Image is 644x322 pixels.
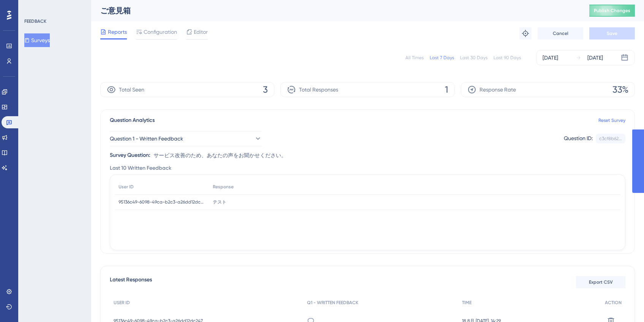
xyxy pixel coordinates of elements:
[462,300,472,306] span: TIME
[589,27,635,39] button: Save
[110,275,152,289] span: Latest Responses
[110,131,262,146] button: Question 1 - Written Feedback
[213,184,234,190] span: Response
[607,30,617,36] span: Save
[598,117,625,123] a: Reset Survey
[479,85,516,94] span: Response Rate
[538,27,583,39] button: Cancel
[589,279,613,285] span: Export CSV
[307,300,358,306] span: Q1 - WRITTEN FEEDBACK
[194,27,208,36] span: Editor
[599,136,622,142] div: c3cf8b62...
[108,27,127,36] span: Reports
[110,164,171,173] span: Last 10 Written Feedback
[612,84,628,96] span: 33%
[605,300,622,306] span: ACTION
[153,151,286,160] span: サービス改善のため、あなたの声をお聞かせください。
[119,85,144,94] span: Total Seen
[564,134,593,144] div: Question ID:
[543,53,558,62] div: [DATE]
[263,84,268,96] span: 3
[612,292,635,315] iframe: UserGuiding AI Assistant Launcher
[299,85,338,94] span: Total Responses
[110,134,183,143] span: Question 1 - Written Feedback
[553,30,568,36] span: Cancel
[594,8,630,14] span: Publish Changes
[110,116,155,125] span: Question Analytics
[445,84,448,96] span: 1
[24,33,50,47] button: Surveys
[213,199,226,205] span: テスト
[405,55,424,61] div: All Times
[119,199,205,205] span: 95136c49-6098-49ca-b2c3-a26dd12dc247
[100,5,570,16] div: ご意見箱
[576,276,625,288] button: Export CSV
[114,300,130,306] span: USER ID
[119,184,134,190] span: User ID
[587,53,603,62] div: [DATE]
[460,55,487,61] div: Last 30 Days
[589,5,635,17] button: Publish Changes
[110,151,150,160] div: Survey Question:
[494,55,521,61] div: Last 90 Days
[144,27,177,36] span: Configuration
[24,18,46,24] div: FEEDBACK
[430,55,454,61] div: Last 7 Days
